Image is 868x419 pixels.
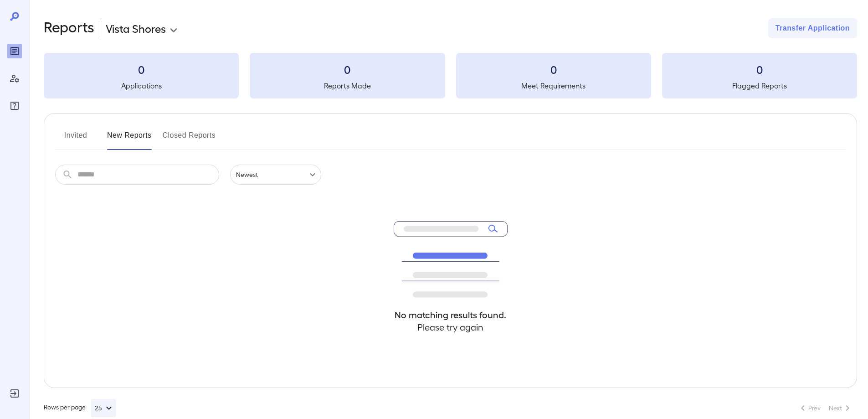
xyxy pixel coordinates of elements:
button: Transfer Application [768,18,857,38]
div: Newest [230,165,321,185]
h3: 0 [456,62,651,77]
div: Rows per page [44,399,116,417]
div: Reports [7,44,22,58]
div: FAQ [7,98,22,113]
summary: 0Applications0Reports Made0Meet Requirements0Flagged Reports [44,53,857,98]
h3: 0 [250,62,445,77]
h5: Flagged Reports [662,80,857,91]
h5: Applications [44,80,239,91]
div: Manage Users [7,71,22,86]
h5: Meet Requirements [456,80,651,91]
button: 25 [91,399,116,417]
h5: Reports Made [250,80,445,91]
h2: Reports [44,18,94,38]
button: Closed Reports [163,128,216,150]
div: Log Out [7,386,22,401]
button: New Reports [107,128,152,150]
p: Vista Shores [106,21,166,36]
h4: No matching results found. [394,309,508,321]
button: Invited [55,128,96,150]
h4: Please try again [394,321,508,333]
nav: pagination navigation [793,401,857,415]
h3: 0 [662,62,857,77]
h3: 0 [44,62,239,77]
